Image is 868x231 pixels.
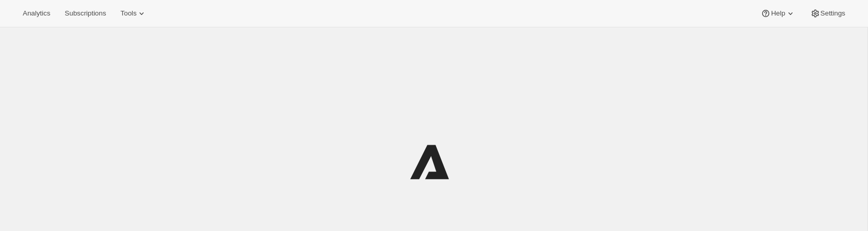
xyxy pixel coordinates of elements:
button: Tools [114,6,153,21]
button: Settings [804,6,851,21]
span: Help [771,9,785,18]
span: Analytics [23,9,50,18]
button: Subscriptions [58,6,112,21]
button: Analytics [17,6,56,21]
span: Tools [120,9,136,18]
button: Help [754,6,801,21]
span: Settings [820,9,845,18]
span: Subscriptions [65,9,106,18]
